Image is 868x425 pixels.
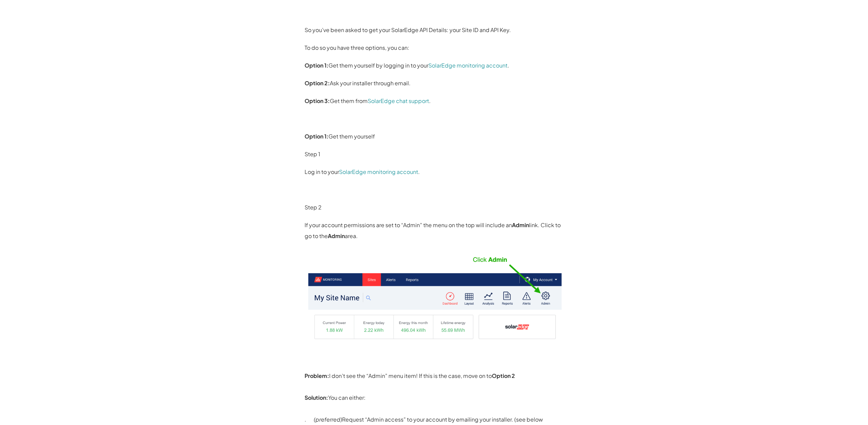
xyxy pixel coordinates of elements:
a: SolarEdge monitoring account [339,168,418,175]
strong: Option 2: [305,79,330,87]
strong: Option 3: [305,97,330,104]
p: If your account permissions are set to “Admin” the menu on the top will include an link. Click to... [305,220,564,241]
p: Get them yourself [305,131,564,142]
p: To do so you have three options, you can: [305,42,564,53]
p: Log in to your . [305,166,564,177]
strong: Solution: [305,394,328,401]
strong: Admin [328,232,345,239]
a: SolarEdge chat support [368,97,429,104]
strong: Option 2 [492,372,515,379]
strong: Option 1: [305,62,328,69]
a: SolarEdge monitoring account [428,62,507,69]
p: I don’t see the “Admin” menu item! If this is the case, move on to You can either: [305,370,564,403]
strong: Problem: [305,372,329,379]
p: Step 2 [305,202,564,213]
strong: Option 1: [305,133,328,140]
p: Get them from . [305,96,564,106]
em: (preferred) [314,416,342,423]
p: Get them yourself by logging in to your . [305,60,564,71]
p: So you’ve been asked to get your SolarEdge API Details: your Site ID and API Key. [305,25,564,35]
p: Step 1 [305,149,564,160]
p: Ask your installer through email. [305,78,564,89]
strong: Admin [512,221,529,229]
